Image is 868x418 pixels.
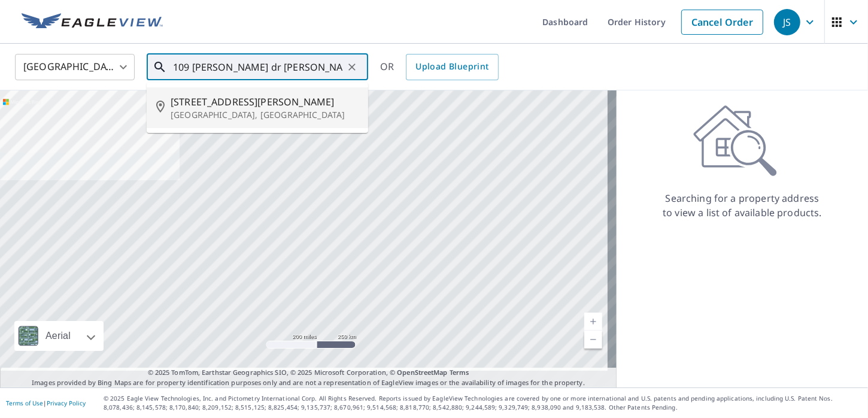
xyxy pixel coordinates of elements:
[344,59,360,75] button: Clear
[42,321,74,351] div: Aerial
[47,399,86,407] a: Privacy Policy
[14,321,104,351] div: Aerial
[148,368,469,378] span: © 2025 TomTom, Earthstar Geographics SIO, © 2025 Microsoft Corporation, ©
[415,59,488,74] span: Upload Blueprint
[774,9,800,35] div: JS
[6,399,86,407] p: |
[397,368,447,377] a: OpenStreetMap
[681,10,763,35] a: Cancel Order
[6,399,43,407] a: Terms of Use
[584,331,602,349] a: Current Level 5, Zoom Out
[584,313,602,331] a: Current Level 5, Zoom In
[15,50,135,84] div: [GEOGRAPHIC_DATA]
[662,191,823,220] p: Searching for a property address to view a list of available products.
[171,109,359,121] p: [GEOGRAPHIC_DATA], [GEOGRAPHIC_DATA]
[173,50,344,84] input: Search by address or latitude-longitude
[406,54,498,80] a: Upload Blueprint
[450,368,469,377] a: Terms
[380,54,499,80] div: OR
[22,13,163,31] img: EV Logo
[104,394,862,412] p: © 2025 Eagle View Technologies, Inc. and Pictometry International Corp. All Rights Reserved. Repo...
[171,95,359,109] span: [STREET_ADDRESS][PERSON_NAME]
